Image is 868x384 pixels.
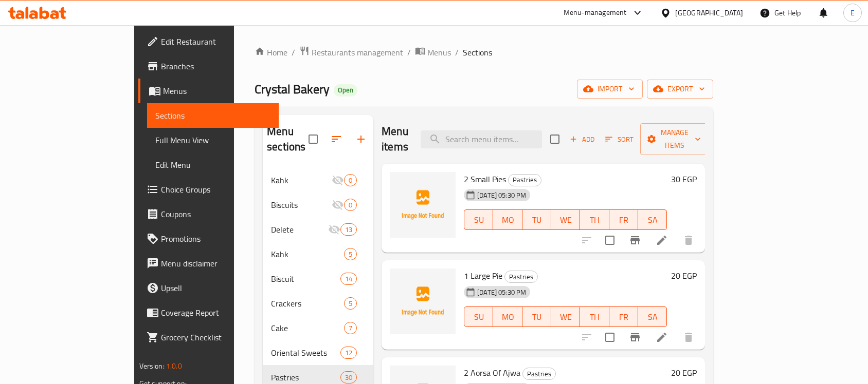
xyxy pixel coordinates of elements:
button: SU [464,306,493,327]
a: Menus [415,46,451,59]
span: TH [584,310,605,324]
a: Full Menu View [147,128,279,152]
span: Menu disclaimer [161,257,271,270]
span: 5 [345,249,356,259]
span: Add [568,133,596,145]
span: Open [334,86,357,94]
span: Manage items [648,126,701,152]
span: SU [468,310,489,324]
span: 2 Aorsa Of Ajwa [464,365,520,380]
svg: Inactive section [332,174,344,186]
span: MO [497,310,518,324]
div: Cake [271,322,344,334]
a: Restaurants management [299,46,403,59]
div: Delete [271,223,328,236]
div: Crackers5 [263,291,373,316]
span: Grocery Checklist [161,331,271,343]
span: WE [555,310,576,324]
div: Pastries [508,174,541,186]
span: E [851,7,855,18]
span: Menus [163,85,271,97]
span: 1 Large Pie [464,268,502,283]
div: Biscuit [271,273,340,285]
span: Select section [544,128,566,150]
div: Biscuit14 [263,266,373,291]
a: Edit Menu [147,152,279,177]
div: items [340,273,357,285]
span: TU [527,213,547,227]
button: SU [464,209,493,230]
button: MO [493,209,522,230]
span: Crackers [271,297,344,310]
a: Choice Groups [138,177,279,202]
h6: 20 EGP [671,366,697,380]
button: Add [566,131,599,147]
span: Select all sections [302,128,324,150]
button: TU [522,306,551,327]
span: Select to update [599,327,621,348]
a: Promotions [138,226,279,251]
div: Oriental Sweets [271,347,340,359]
span: 30 [341,373,356,382]
span: Coupons [161,208,271,220]
span: export [655,83,705,95]
span: Sections [155,109,271,122]
button: Manage items [640,123,709,155]
h2: Menu sections [267,124,309,155]
span: import [585,83,635,95]
a: Menu disclaimer [138,251,279,276]
span: [DATE] 05:30 PM [473,287,530,297]
a: Upsell [138,276,279,300]
span: Crystal Bakery [255,78,330,101]
button: Branch-specific-item [623,228,647,253]
span: [DATE] 05:30 PM [473,190,530,200]
button: FR [609,209,638,230]
div: [GEOGRAPHIC_DATA] [675,7,743,18]
span: 1.0.0 [166,359,182,373]
span: TU [527,310,547,324]
div: Biscuits0 [263,193,373,217]
span: 14 [341,274,356,284]
span: Full Menu View [155,134,271,146]
svg: Inactive section [332,199,344,211]
span: Pastries [523,368,555,380]
span: Version: [139,359,165,373]
span: 0 [345,200,356,210]
span: Branches [161,60,271,72]
a: Edit Restaurant [138,29,279,54]
h6: 30 EGP [671,172,697,186]
div: Kahk0 [263,168,373,193]
span: MO [497,213,518,227]
span: Kahk [271,174,332,186]
li: / [455,46,459,59]
div: items [340,347,357,359]
div: Cake7 [263,316,373,340]
span: 0 [345,176,356,185]
span: Select to update [599,229,621,251]
span: Pastries [271,371,340,383]
span: Coverage Report [161,306,271,319]
button: FR [609,306,638,327]
span: Edit Menu [155,159,271,171]
span: Promotions [161,233,271,245]
span: FR [613,310,634,324]
span: Sort items [599,131,640,147]
span: Pastries [505,271,537,283]
span: Kahk [271,248,344,260]
button: import [577,80,643,99]
div: items [344,322,357,334]
button: TH [580,209,609,230]
div: Delete13 [263,217,373,242]
a: Edit menu item [656,331,668,343]
button: Branch-specific-item [623,325,647,350]
button: delete [676,325,701,350]
span: FR [613,213,634,227]
div: Open [334,84,357,97]
div: Pastries [504,271,538,283]
a: Edit menu item [656,234,668,246]
button: WE [551,306,580,327]
button: MO [493,306,522,327]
